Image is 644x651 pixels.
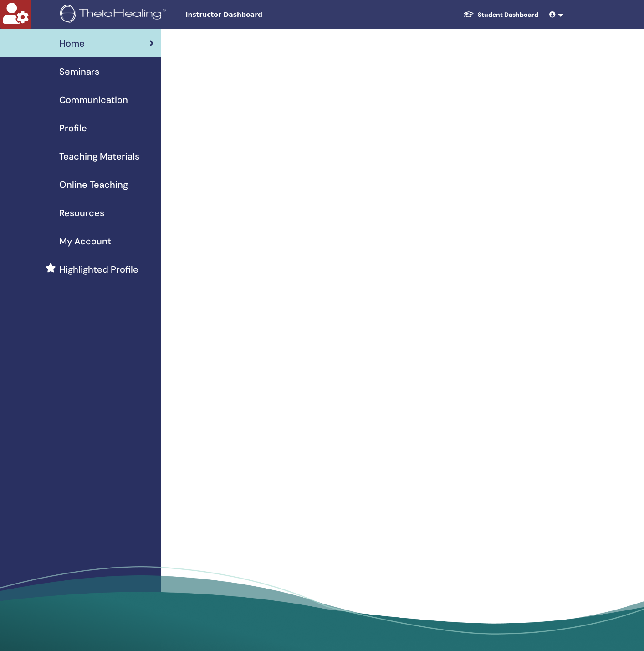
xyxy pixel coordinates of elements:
span: Teaching Materials [59,150,139,163]
img: graduation-cap-white.svg [463,10,474,18]
span: Instructor Dashboard [185,10,322,20]
span: Highlighted Profile [59,263,138,276]
span: Online Teaching [59,178,128,191]
span: Communication [59,93,128,107]
span: Seminars [59,65,99,78]
img: logo.png [60,5,169,25]
span: My Account [59,234,111,248]
span: Home [59,36,85,50]
a: Student Dashboard [456,6,546,23]
span: Resources [59,206,104,220]
span: Profile [59,121,87,135]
